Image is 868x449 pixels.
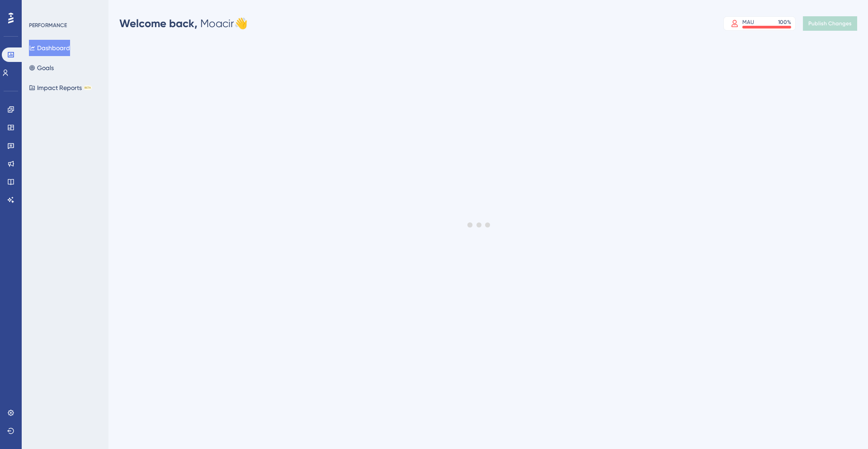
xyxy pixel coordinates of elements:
[119,16,248,31] div: Moacir 👋
[29,80,92,96] button: Impact ReportsBETA
[29,22,67,29] div: PERFORMANCE
[29,40,70,56] button: Dashboard
[742,19,754,26] div: MAU
[29,60,54,76] button: Goals
[808,20,852,27] span: Publish Changes
[84,85,92,90] div: BETA
[778,19,791,26] div: 100 %
[803,16,857,31] button: Publish Changes
[119,17,198,30] span: Welcome back,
